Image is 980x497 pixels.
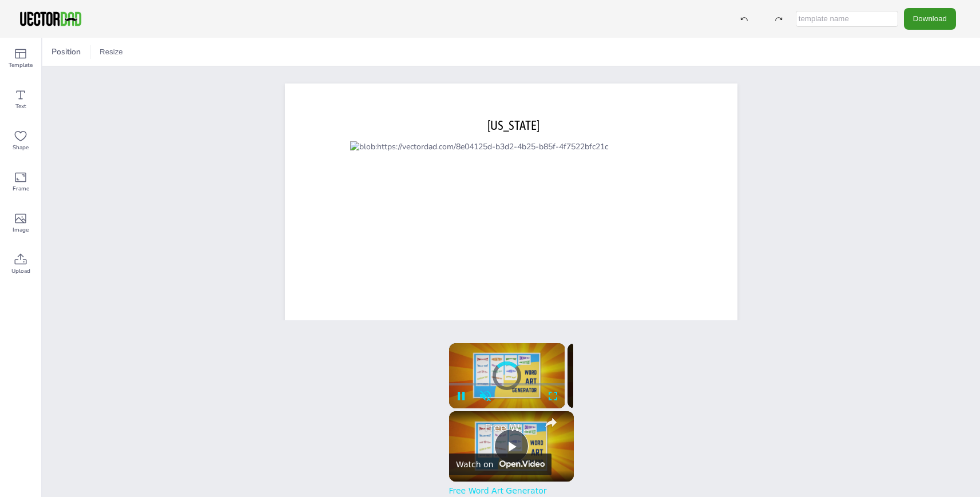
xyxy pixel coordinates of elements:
[15,102,26,111] span: Text
[449,454,552,475] a: Watch on Open.Video
[449,486,547,495] a: Free Word Art Generator
[456,418,479,441] a: channel logo
[13,143,29,152] span: Shape
[18,10,83,27] img: VectorDad-1.png
[11,267,30,276] span: Upload
[49,46,83,57] span: Position
[456,460,493,469] div: Watch on
[495,460,544,468] img: Video channel logo
[473,384,497,408] button: Unmute
[449,411,574,482] img: video of: Free Word Art Generator
[541,384,565,408] button: Fullscreen
[541,412,561,433] button: share
[796,11,898,27] input: template name
[449,411,574,482] div: Video Player
[449,343,565,408] div: Video Player
[449,384,473,408] button: Pause
[904,8,956,29] button: Download
[487,118,539,133] span: [US_STATE]
[449,383,565,385] div: Progress Bar
[95,43,128,61] button: Resize
[9,61,33,70] span: Template
[13,225,29,234] span: Image
[494,430,529,464] button: Play Video
[13,184,29,193] span: Frame
[485,422,535,434] a: Free Word Art Generator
